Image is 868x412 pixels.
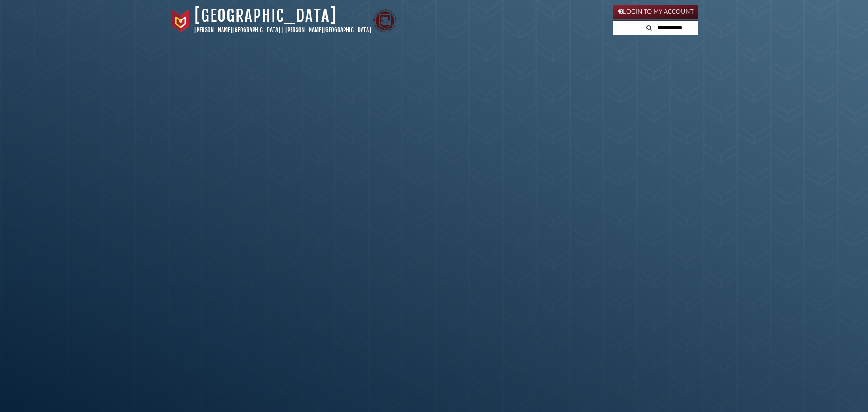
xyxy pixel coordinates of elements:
button: Search [644,21,655,33]
a: [PERSON_NAME][GEOGRAPHIC_DATA] [285,26,371,33]
a: [GEOGRAPHIC_DATA] [194,6,337,26]
img: Calvin University [170,9,192,32]
span: | [282,26,284,33]
i: Search [646,25,652,31]
img: Calvin Theological Seminary [373,9,396,32]
a: Login to My Account [613,5,698,19]
a: [PERSON_NAME][GEOGRAPHIC_DATA] [194,26,280,33]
